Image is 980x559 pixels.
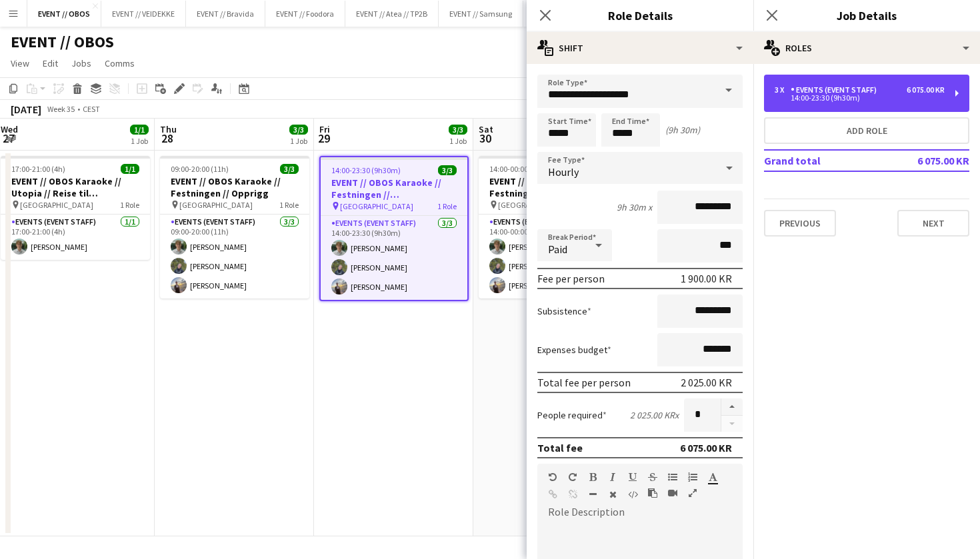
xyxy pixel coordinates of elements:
span: Thu [160,123,177,135]
div: Shift [527,32,753,64]
button: EVENT // OSLO URBAN WEEK 2025 [523,1,658,27]
td: Grand total [764,150,885,171]
label: Expenses budget [537,344,611,356]
h1: EVENT // OBOS [11,32,114,52]
div: 2 025.00 KR [681,376,732,389]
div: CEST [83,104,100,114]
div: 9h 30m x [617,201,652,213]
button: HTML Code [628,489,637,500]
button: EVENT // VEIDEKKE [101,1,186,27]
span: Paid [548,243,567,256]
app-job-card: 14:00-00:00 (10h) (Sun)3/3EVENT // OBOS Karaoke // Festningen // Gjennomføring [GEOGRAPHIC_DATA]1... [479,156,628,298]
button: Text Color [708,472,717,482]
app-job-card: 14:00-23:30 (9h30m)3/3EVENT // OBOS Karaoke // Festningen // Gjennomføring [GEOGRAPHIC_DATA]1 Rol... [319,156,469,301]
h3: Job Details [753,7,980,24]
app-card-role: Events (Event Staff)3/309:00-20:00 (11h)[PERSON_NAME][PERSON_NAME][PERSON_NAME] [160,215,309,298]
div: 1 900.00 KR [681,272,732,285]
span: Jobs [71,57,91,69]
td: 6 075.00 KR [885,150,969,171]
button: Paste as plain text [648,488,657,498]
button: EVENT // Atea // TP2B [345,1,439,27]
h3: EVENT // OBOS Karaoke // Festningen // Gjennomføring [321,177,467,201]
span: Edit [43,57,58,69]
button: Ordered List [688,472,697,482]
span: 09:00-20:00 (11h) [171,164,229,174]
app-job-card: 17:00-21:00 (4h)1/1EVENT // OBOS Karaoke // Utopia // Reise til [GEOGRAPHIC_DATA] [GEOGRAPHIC_DAT... [1,156,150,260]
span: 3/3 [280,164,299,174]
div: 1 Job [449,136,467,146]
button: EVENT // Bravida [186,1,265,27]
span: 3/3 [449,125,467,135]
span: 14:00-00:00 (10h) (Sun) [489,164,567,174]
button: Undo [548,472,557,482]
span: 1 Role [120,200,139,210]
button: Clear Formatting [608,489,617,500]
div: (9h 30m) [665,124,700,136]
label: People required [537,409,607,421]
button: Insert video [668,488,677,498]
span: Wed [1,123,18,135]
span: 29 [317,131,330,146]
app-job-card: 09:00-20:00 (11h)3/3EVENT // OBOS Karaoke // Festningen // Opprigg [GEOGRAPHIC_DATA]1 RoleEvents ... [160,156,309,298]
span: Sat [479,123,493,135]
button: EVENT // Samsung [439,1,523,27]
span: Fri [319,123,330,135]
span: Comms [105,57,135,69]
div: 1 Job [290,136,307,146]
span: 1 Role [437,201,457,211]
span: 1/1 [121,164,139,174]
div: Total fee per person [537,376,631,389]
button: Increase [721,398,743,416]
button: EVENT // Foodora [265,1,345,27]
h3: Role Details [527,7,753,24]
div: 3 x [775,85,791,95]
div: Roles [753,32,980,64]
app-card-role: Events (Event Staff)3/314:00-00:00 (10h)[PERSON_NAME][PERSON_NAME][PERSON_NAME] [479,215,628,298]
div: 2 025.00 KR x [630,409,679,421]
div: 6 075.00 KR [680,441,732,454]
h3: EVENT // OBOS Karaoke // Festningen // Opprigg [160,175,309,199]
button: Underline [628,472,637,482]
button: Unordered List [668,472,677,482]
span: 3/3 [289,125,308,135]
button: Bold [588,472,597,482]
button: Add role [764,117,969,144]
span: Hourly [548,165,579,179]
div: Fee per person [537,272,605,285]
span: [GEOGRAPHIC_DATA] [20,200,93,210]
span: 3/3 [438,165,457,175]
button: Redo [568,472,577,482]
button: EVENT // OBOS [27,1,101,27]
span: [GEOGRAPHIC_DATA] [340,201,413,211]
button: Horizontal Line [588,489,597,500]
span: 1 Role [279,200,299,210]
button: Previous [764,210,836,237]
span: 14:00-23:30 (9h30m) [331,165,401,175]
div: 1 Job [131,136,148,146]
h3: EVENT // OBOS Karaoke // Festningen // Gjennomføring [479,175,628,199]
button: Fullscreen [688,488,697,498]
span: 30 [477,131,493,146]
span: View [11,57,29,69]
app-card-role: Events (Event Staff)3/314:00-23:30 (9h30m)[PERSON_NAME][PERSON_NAME][PERSON_NAME] [321,216,467,300]
div: Total fee [537,441,583,454]
button: Next [897,210,969,237]
span: 1/1 [130,125,149,135]
a: Edit [37,55,63,72]
button: Strikethrough [648,472,657,482]
div: 6 075.00 KR [907,85,945,95]
app-card-role: Events (Event Staff)1/117:00-21:00 (4h)[PERSON_NAME] [1,215,150,260]
div: Events (Event Staff) [791,85,882,95]
a: Comms [99,55,140,72]
span: 17:00-21:00 (4h) [11,164,65,174]
a: View [5,55,35,72]
span: 28 [158,131,177,146]
h3: EVENT // OBOS Karaoke // Utopia // Reise til [GEOGRAPHIC_DATA] [1,175,150,199]
button: Italic [608,472,617,482]
div: [DATE] [11,103,41,116]
div: 14:00-23:30 (9h30m) [775,95,945,101]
